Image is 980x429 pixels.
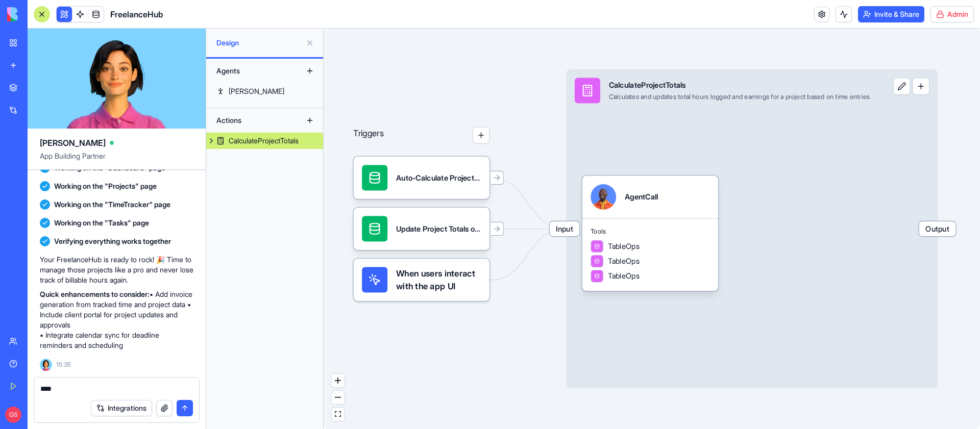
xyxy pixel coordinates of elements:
[5,407,21,423] span: GS
[229,86,284,96] div: [PERSON_NAME]
[206,133,323,149] a: CalculateProjectTotals
[353,127,383,143] p: Triggers
[609,93,870,102] div: Calculates and updates total hours logged and earnings for a project based on time entries
[353,259,489,301] div: When users interact with the app UI
[40,255,193,285] p: Your FreelanceHub is ready to rock! 🎉 Time to manage those projects like a pro and never lose tra...
[492,229,564,280] g: Edge from UI_TRIGGERS to 68bad7b9dfe781a874903d3b
[930,6,974,22] button: Admin
[40,290,150,298] strong: Quick enhancements to consider:
[7,7,70,21] img: logo
[56,361,71,369] span: 15:35
[54,199,170,210] span: Working on the "TimeTracker" page
[609,80,870,91] div: CalculateProjectTotals
[110,8,163,20] span: FreelanceHub
[206,83,323,99] a: [PERSON_NAME]
[582,175,719,291] div: AgentCallToolsTableOpsTableOpsTableOps
[40,151,193,169] span: App Building Partner
[91,400,152,416] button: Integrations
[331,374,345,388] button: zoom in
[229,136,299,146] div: CalculateProjectTotals
[858,6,924,22] button: Invite & Share
[353,93,489,301] div: Triggers
[40,359,52,371] img: Ella_00000_wcx2te.png
[216,38,302,48] span: Design
[550,221,579,236] span: Input
[396,267,481,293] span: When users interact with the app UI
[566,69,938,388] div: InputCalculateProjectTotalsCalculates and updates total hours logged and earnings for a project b...
[54,218,149,228] span: Working on the "Tasks" page
[54,181,157,191] span: Working on the "Projects" page
[331,408,345,421] button: fit view
[396,172,481,183] div: Auto-Calculate Project TotalsTrigger
[919,221,956,236] span: Output
[331,391,345,405] button: zoom out
[54,236,171,246] span: Verifying everything works together
[40,137,106,149] span: [PERSON_NAME]
[492,178,564,229] g: Edge from 68bad7c072ce711404876df2 to 68bad7b9dfe781a874903d3b
[353,208,489,250] div: Update Project Totals on Time Entry UpdateTrigger
[591,227,709,236] span: Tools
[211,112,293,129] div: Actions
[40,289,193,350] p: • Add invoice generation from tracked time and project data • Include client portal for project u...
[608,256,640,267] span: TableOps
[608,241,640,251] span: TableOps
[211,63,293,79] div: Agents
[353,157,489,199] div: Auto-Calculate Project TotalsTrigger
[608,271,640,282] span: TableOps
[396,223,481,234] div: Update Project Totals on Time Entry UpdateTrigger
[625,192,658,203] div: AgentCall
